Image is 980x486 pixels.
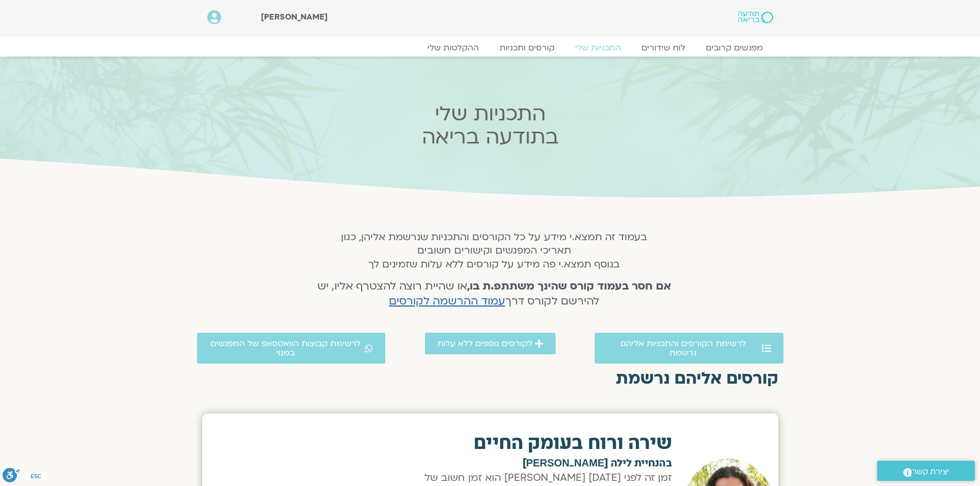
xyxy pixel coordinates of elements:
h2: שירה ורוח בעומק החיים [408,434,672,453]
a: התכניות שלי [565,43,631,53]
span: לקורסים נוספים ללא עלות [437,339,532,348]
a: לרשימת הקורסים והתכניות אליהם נרשמת [595,333,783,364]
nav: Menu [207,43,773,53]
a: עמוד ההרשמה לקורסים [389,294,505,309]
a: לוח שידורים [631,43,696,53]
h2: בהנחיית לילה [PERSON_NAME] [408,458,672,469]
a: לקורסים נוספים ללא עלות [425,333,556,354]
a: יצירת קשר [877,461,975,481]
span: יצירת קשר [912,465,949,479]
h5: בעמוד זה תמצא.י מידע על כל הקורסים והתכניות שנרשמת אליהן, כגון תאריכי המפגשים וקישורים חשובים בנו... [304,230,685,271]
h4: או שהיית רוצה להצטרף אליו, יש להירשם לקורס דרך [304,279,685,309]
a: ההקלטות שלי [417,43,489,53]
strong: אם חסר בעמוד קורס שהינך משתתפ.ת בו, [467,279,671,294]
span: [PERSON_NAME] [261,11,328,23]
a: מפגשים קרובים [696,43,773,53]
a: קורסים ותכניות [489,43,565,53]
a: לרשימת קבוצות הוואטסאפ של המפגשים במנוי [197,333,386,364]
span: לרשימת קבוצות הוואטסאפ של המפגשים במנוי [209,339,363,357]
span: לרשימת הקורסים והתכניות אליהם נרשמת [607,339,759,357]
h2: קורסים אליהם נרשמת [202,369,778,388]
h2: התכניות שלי בתודעה בריאה [289,102,692,149]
